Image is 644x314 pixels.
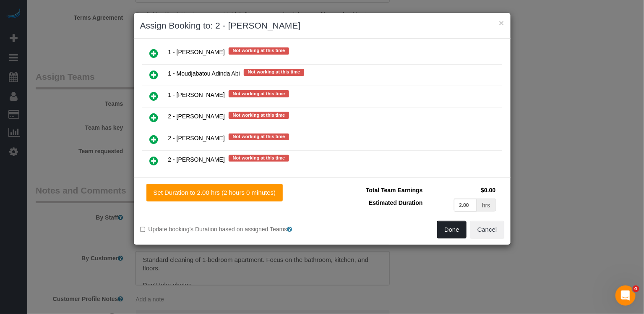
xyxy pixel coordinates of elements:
span: 2 - [PERSON_NAME] [168,113,225,120]
h3: Assign Booking to: 2 - [PERSON_NAME] [140,19,504,32]
iframe: Intercom live chat [615,285,636,306]
button: Cancel [470,221,504,238]
div: hrs [477,199,495,212]
input: Update booking's Duration based on assigned Teams [140,227,146,232]
span: Not working at this time [229,133,289,140]
span: 4 [633,285,639,292]
td: $0.00 [425,184,498,196]
span: Not working at this time [244,69,305,76]
button: Done [437,221,467,238]
span: 1 - Moudjabatou Adinda Abi [168,71,240,77]
span: Estimated Duration [369,199,422,206]
span: 1 - [PERSON_NAME] [168,92,225,99]
span: 2 - [PERSON_NAME] [168,135,225,141]
span: 1 - [PERSON_NAME] [168,49,225,56]
span: Not working at this time [229,155,289,162]
label: Update booking's Duration based on assigned Teams [140,225,316,233]
button: Set Duration to 2.00 hrs (2 hours 0 minutes) [146,184,283,201]
td: Total Team Earnings [329,184,425,196]
span: Not working at this time [229,47,289,54]
span: 2 - [PERSON_NAME] [168,156,225,163]
span: Not working at this time [229,112,289,118]
span: Not working at this time [229,90,289,97]
button: × [499,18,504,27]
